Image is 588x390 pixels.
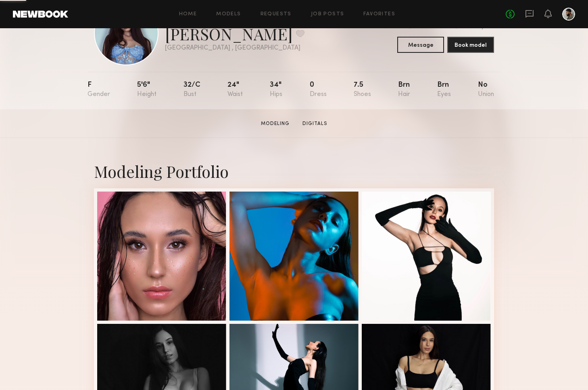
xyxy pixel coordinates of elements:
[261,12,292,17] a: Requests
[354,81,371,98] div: 7.5
[216,12,241,17] a: Models
[437,81,451,98] div: Brn
[363,12,395,17] a: Favorites
[310,81,327,98] div: 0
[478,81,494,98] div: No
[165,23,304,44] div: [PERSON_NAME]
[88,81,110,98] div: F
[227,81,243,98] div: 24"
[398,81,410,98] div: Brn
[311,12,344,17] a: Job Posts
[270,81,282,98] div: 34"
[165,45,304,52] div: [GEOGRAPHIC_DATA] , [GEOGRAPHIC_DATA]
[447,37,494,53] button: Book model
[258,120,293,127] a: Modeling
[183,81,200,98] div: 32/c
[299,120,331,127] a: Digitals
[94,161,494,182] div: Modeling Portfolio
[179,12,197,17] a: Home
[397,37,444,53] button: Message
[137,81,156,98] div: 5'6"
